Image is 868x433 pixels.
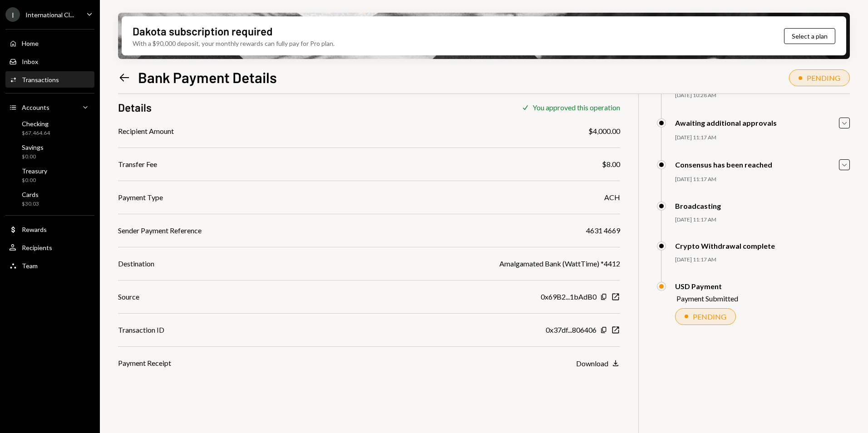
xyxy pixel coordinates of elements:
[22,262,38,270] div: Team
[118,358,171,369] div: Payment Receipt
[604,192,620,203] div: ACH
[118,100,152,115] h3: Details
[5,53,94,69] a: Inbox
[118,159,157,170] div: Transfer Fee
[22,103,49,111] div: Accounts
[22,200,39,208] div: $30.03
[5,7,20,22] div: I
[675,92,850,99] div: [DATE] 10:28 AM
[133,24,272,39] div: Dakota subscription required
[138,68,277,86] h1: Bank Payment Details
[675,282,738,290] div: USD Payment
[22,58,38,65] div: Inbox
[499,258,620,269] div: Amalgamated Bank (WattTime) *4412
[118,126,174,137] div: Recipient Amount
[588,126,620,137] div: $4,000.00
[25,11,74,19] div: International Cl...
[675,256,850,264] div: [DATE] 11:17 AM
[576,359,620,369] button: Download
[22,129,50,137] div: $67,464.64
[693,312,726,321] div: PENDING
[22,226,47,233] div: Rewards
[676,294,738,303] div: Payment Submitted
[675,216,850,224] div: [DATE] 11:17 AM
[586,225,620,236] div: 4631 4669
[5,257,94,274] a: Team
[675,241,775,250] div: Crypto Withdrawal complete
[118,192,163,203] div: Payment Type
[118,325,164,335] div: Transaction ID
[118,291,139,302] div: Source
[22,177,47,184] div: $0.00
[675,118,777,127] div: Awaiting additional approvals
[541,291,597,302] div: 0x69B2...1bAdB0
[576,359,608,368] div: Download
[22,143,44,151] div: Savings
[5,239,94,256] a: Recipients
[22,167,47,175] div: Treasury
[22,76,59,84] div: Transactions
[22,153,44,161] div: $0.00
[5,221,94,237] a: Rewards
[118,258,154,269] div: Destination
[675,160,772,169] div: Consensus has been reached
[602,159,620,170] div: $8.00
[533,103,620,112] div: You approved this operation
[22,39,39,47] div: Home
[546,325,597,335] div: 0x37df...806406
[675,134,850,142] div: [DATE] 11:17 AM
[22,244,52,251] div: Recipients
[5,141,94,162] a: Savings$0.00
[5,35,94,51] a: Home
[807,74,840,82] div: PENDING
[5,71,94,88] a: Transactions
[118,225,202,236] div: Sender Payment Reference
[22,191,39,198] div: Cards
[22,120,50,128] div: Checking
[675,176,850,183] div: [DATE] 11:17 AM
[784,28,835,44] button: Select a plan
[5,99,94,115] a: Accounts
[5,188,94,210] a: Cards$30.03
[675,202,721,210] div: Broadcasting
[5,117,94,139] a: Checking$67,464.64
[133,39,335,48] div: With a $90,000 deposit, your monthly rewards can fully pay for Pro plan.
[5,164,94,186] a: Treasury$0.00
